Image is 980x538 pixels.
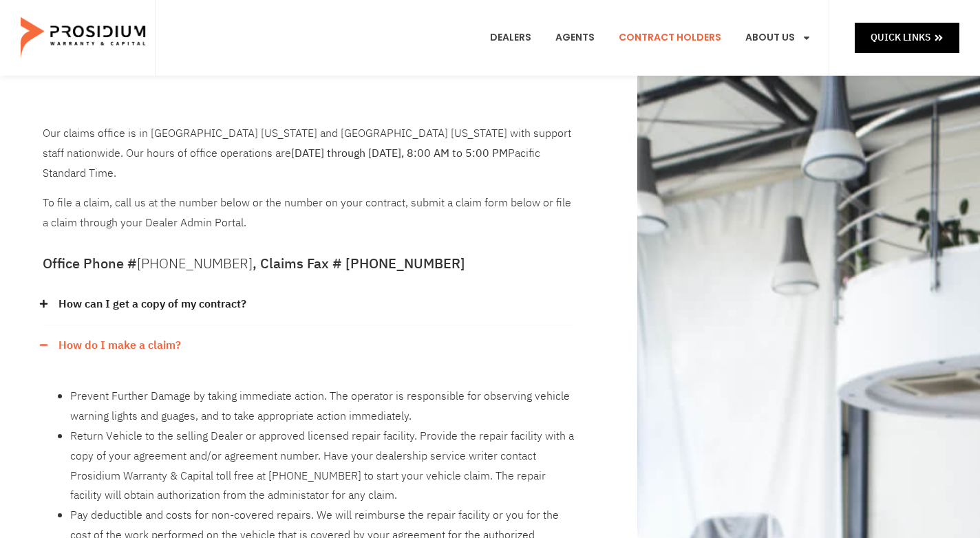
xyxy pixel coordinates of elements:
li: Return Vehicle to the selling Dealer or approved licensed repair facility. Provide the repair fac... [70,427,574,506]
a: [PHONE_NUMBER] [137,253,253,274]
a: Agents [545,12,605,63]
a: About Us [735,12,822,63]
a: How can I get a copy of my contract? [58,294,246,314]
div: How do I make a claim? [43,325,574,366]
p: Our claims office is in [GEOGRAPHIC_DATA] [US_STATE] and [GEOGRAPHIC_DATA] [US_STATE] with suppor... [43,124,574,183]
li: Prevent Further Damage by taking immediate action. The operator is responsible for observing vehi... [70,387,574,427]
p: To file a claim, call us at the number below or the number on your contract, submit a claim form ... [43,193,574,233]
a: Quick Links [855,23,959,52]
h5: Office Phone # , Claims Fax # [PHONE_NUMBER] [43,257,574,270]
a: How do I make a claim? [58,336,181,356]
a: Dealers [480,12,542,63]
span: Quick Links [871,29,930,46]
nav: Menu [480,12,822,63]
div: How can I get a copy of my contract? [43,284,574,325]
a: Contract Holders [608,12,732,63]
b: [DATE] through [DATE], 8:00 AM to 5:00 PM [291,145,508,162]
